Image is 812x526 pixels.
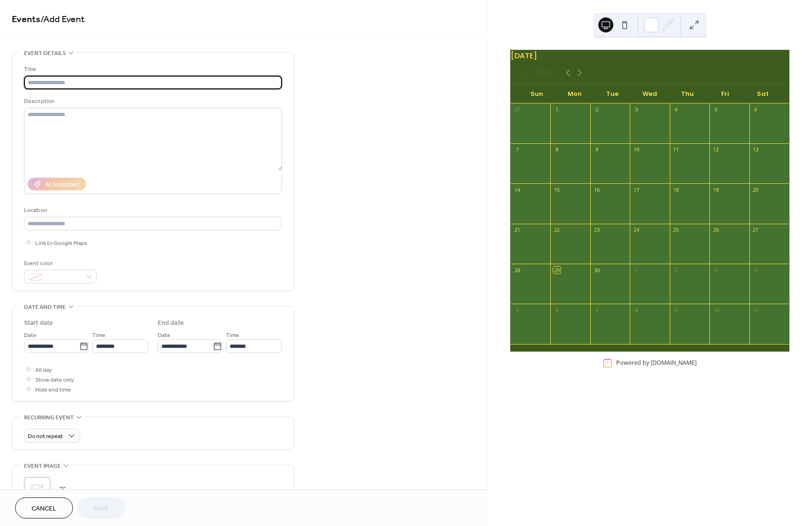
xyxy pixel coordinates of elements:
div: 5 [712,106,719,113]
span: Time [92,330,105,340]
span: Link to Google Maps [35,238,87,248]
div: 7 [514,146,521,153]
div: 16 [593,186,600,193]
div: 10 [633,146,640,153]
span: / Add Event [40,10,85,29]
span: Hide end time [35,385,71,395]
div: 9 [593,146,600,153]
div: 3 [633,106,640,113]
div: 19 [712,186,719,193]
div: 23 [593,227,600,234]
div: Mon [556,85,594,103]
span: Time [226,330,239,340]
div: 8 [633,306,640,314]
div: 8 [553,146,560,153]
div: ; [24,477,50,503]
div: End date [158,318,184,328]
div: 30 [593,267,600,274]
span: Date [158,330,170,340]
div: Description [24,96,280,106]
div: Location [24,205,280,215]
div: 10 [712,306,719,314]
div: Powered by [616,359,697,367]
div: 6 [752,106,759,113]
div: 17 [633,186,640,193]
div: 6 [553,306,560,314]
div: Wed [631,85,669,103]
div: 24 [633,227,640,234]
div: 5 [514,306,521,314]
div: 9 [673,306,680,314]
div: Event color [24,259,95,268]
div: 11 [752,306,759,314]
span: Cancel [32,504,56,514]
div: 26 [712,227,719,234]
div: 29 [553,267,560,274]
span: Date [24,330,37,340]
div: 31 [514,106,521,113]
div: 12 [712,146,719,153]
div: 1 [633,267,640,274]
div: 20 [752,186,759,193]
div: Fri [706,85,744,103]
div: 22 [553,227,560,234]
div: 1 [553,106,560,113]
div: 18 [673,186,680,193]
span: Recurring event [24,413,74,423]
div: 7 [593,306,600,314]
div: 21 [514,227,521,234]
div: 14 [514,186,521,193]
span: Date and time [24,302,66,312]
div: 4 [673,106,680,113]
span: Event image [24,461,61,471]
div: 2 [673,267,680,274]
div: 4 [752,267,759,274]
span: Do not repeat [28,431,63,442]
div: 25 [673,227,680,234]
button: Cancel [15,497,73,518]
div: 11 [673,146,680,153]
a: [DOMAIN_NAME] [651,359,697,367]
span: Event details [24,48,66,58]
div: Sun [518,85,556,103]
div: 2 [593,106,600,113]
div: Sat [744,85,781,103]
div: Start date [24,318,53,328]
div: Title [24,64,280,74]
div: 27 [752,227,759,234]
div: 3 [712,267,719,274]
div: [DATE] [511,50,789,62]
span: All day [35,365,52,375]
div: Thu [668,85,706,103]
a: Events [12,10,40,29]
div: 15 [553,186,560,193]
div: 28 [514,267,521,274]
div: Tue [594,85,631,103]
div: 13 [752,146,759,153]
span: Show date only [35,375,74,385]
